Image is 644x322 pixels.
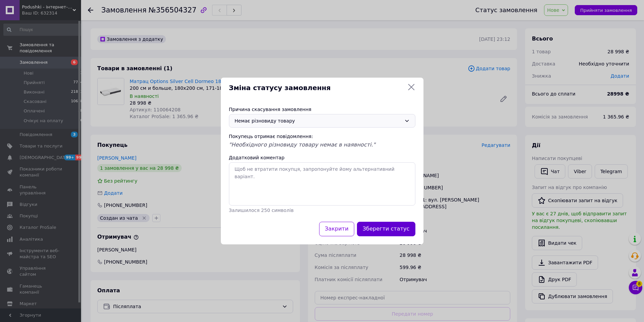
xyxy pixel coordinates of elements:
[229,133,415,140] div: Покупець отримає повідомлення:
[229,155,285,160] label: Додатковий коментар
[357,222,415,236] button: Зберегти статус
[235,117,402,125] div: Немає різновиду товару
[319,222,354,236] button: Закрити
[229,208,294,213] span: Залишилося 250 символів
[229,141,376,148] span: "Необхідного різновиду товару немає в наявності."
[229,106,415,113] div: Причина скасування замовлення
[229,83,405,93] span: Зміна статусу замовлення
